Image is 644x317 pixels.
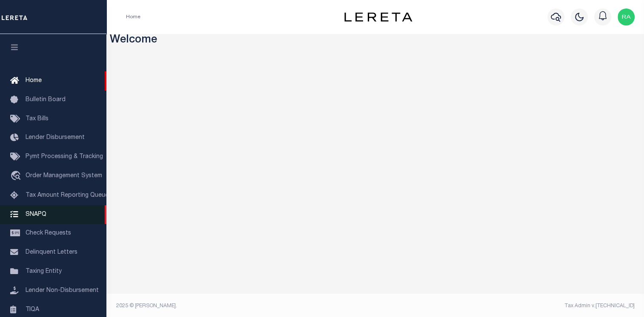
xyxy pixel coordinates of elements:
[110,302,375,310] div: 2025 © [PERSON_NAME].
[110,34,641,47] h3: Welcome
[382,302,635,310] div: Tax Admin v.[TECHNICAL_ID]
[26,288,99,294] span: Lender Non-Disbursement
[26,116,49,122] span: Tax Bills
[344,12,412,22] img: logo-dark.svg
[26,269,62,275] span: Taxing Entity
[26,192,109,198] span: Tax Amount Reporting Queue
[26,211,46,217] span: SNAPQ
[10,171,24,182] i: travel_explore
[26,135,85,141] span: Lender Disbursement
[618,8,635,25] img: svg+xml;base64,PHN2ZyB4bWxucz0iaHR0cDovL3d3dy53My5vcmcvMjAwMC9zdmciIHBvaW50ZXItZXZlbnRzPSJub25lIi...
[26,173,102,179] span: Order Management System
[26,154,103,160] span: Pymt Processing & Tracking
[26,97,66,103] span: Bulletin Board
[126,13,140,21] li: Home
[26,306,39,312] span: TIQA
[26,230,71,236] span: Check Requests
[26,78,42,84] span: Home
[26,249,77,255] span: Delinquent Letters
